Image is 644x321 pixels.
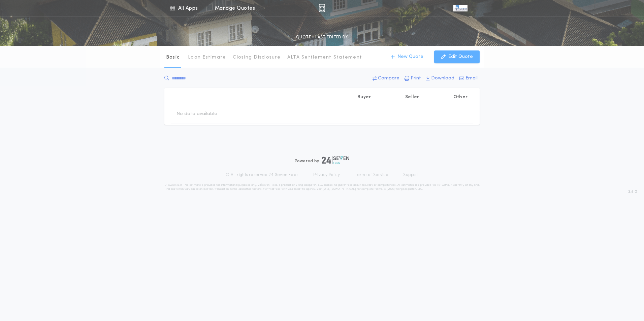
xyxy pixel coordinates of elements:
img: logo [322,156,349,164]
p: Print [411,75,421,82]
p: Closing Disclosure [233,54,281,61]
button: New Quote [384,50,430,63]
p: Seller [405,94,419,101]
p: Compare [378,75,399,82]
p: Download [431,75,454,82]
button: Email [457,72,480,84]
p: Email [465,75,478,82]
img: img [319,4,325,12]
a: [URL][DOMAIN_NAME] [323,188,356,190]
a: Privacy Policy [313,172,340,178]
button: Edit Quote [434,50,480,63]
div: Powered by [295,156,349,164]
p: DISCLAIMER: This estimate is provided for informational purposes only. 24|Seven Fees, a product o... [164,183,480,191]
p: ALTA Settlement Statement [287,54,362,61]
a: Terms of Service [355,172,388,178]
span: 3.8.0 [628,189,637,195]
p: Loan Estimate [188,54,226,61]
p: Edit Quote [448,53,473,60]
td: No data available [171,105,223,123]
a: Support [403,172,418,178]
button: Download [424,72,456,84]
img: vs-icon [453,5,468,11]
button: Compare [371,72,401,84]
p: Buyer [357,94,371,101]
p: © All rights reserved. 24|Seven Fees [226,172,298,178]
button: Print [402,72,423,84]
p: Basic [166,54,180,61]
p: New Quote [397,53,423,60]
p: Other [453,94,468,101]
p: QUOTE - LAST EDITED BY [296,34,348,41]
